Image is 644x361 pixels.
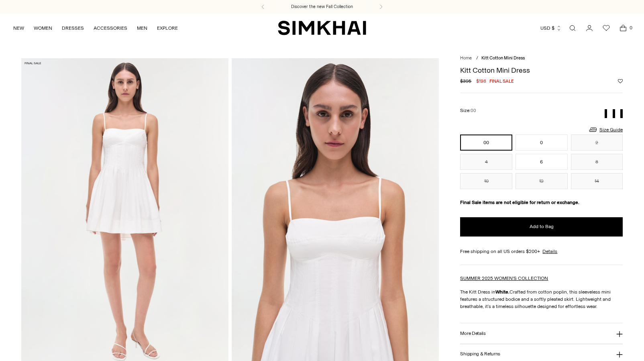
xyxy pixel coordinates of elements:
button: 10 [460,173,512,189]
span: 00 [471,108,476,113]
button: 2 [571,135,623,151]
span: Kitt Cotton Mini Dress [481,55,525,61]
button: 12 [516,173,568,189]
strong: Final Sale items are not eligible for return or exchange. [460,200,579,205]
strong: White. [495,289,509,295]
a: Go to the account page [581,20,597,36]
div: Free shipping on all US orders $200+ [460,248,623,255]
button: 6 [516,154,568,170]
a: Details [542,248,557,255]
label: Size: [460,107,476,114]
a: ACCESSORIES [94,19,127,37]
span: 0 [627,24,634,31]
nav: breadcrumbs [460,55,623,62]
a: DRESSES [62,19,84,37]
a: NEW [13,19,24,37]
a: Wishlist [598,20,614,36]
button: USD $ [540,19,562,37]
button: 14 [571,173,623,189]
h3: Shipping & Returns [460,351,500,357]
button: Add to Bag [460,217,623,237]
h3: More Details [460,331,485,336]
h1: Kitt Cotton Mini Dress [460,67,623,74]
button: 8 [571,154,623,170]
a: WOMEN [34,19,52,37]
button: 4 [460,154,512,170]
span: $198 [476,78,486,85]
button: 0 [516,135,568,151]
s: $395 [460,78,471,85]
span: Add to Bag [530,223,554,230]
a: Size Guide [588,124,623,135]
a: SIMKHAI [278,20,366,36]
button: Add to Wishlist [618,79,623,84]
a: SUMMER 2025 WOMEN'S COLLECTION [460,275,548,281]
button: More Details [460,323,623,344]
button: 00 [460,135,512,151]
a: Discover the new Fall Collection [291,4,353,10]
a: Open search modal [565,20,581,36]
a: EXPLORE [157,19,178,37]
a: Home [460,55,472,61]
div: / [476,55,478,62]
p: The Kitt Dress in Crafted from cotton poplin, this sleeveless mini features a structured bodice a... [460,288,623,310]
a: MEN [137,19,147,37]
a: Open cart modal [615,20,631,36]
